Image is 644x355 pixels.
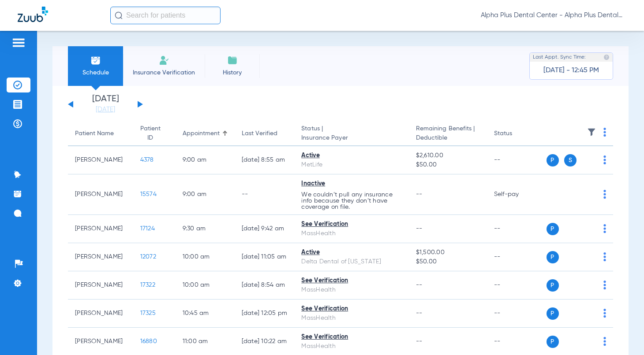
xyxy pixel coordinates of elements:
span: Insurance Verification [130,68,198,77]
div: Inactive [301,179,401,189]
span: $50.00 [416,257,480,266]
th: Remaining Benefits | [409,122,487,146]
img: group-dot-blue.svg [603,309,606,318]
span: P [547,251,559,263]
img: Search Icon [115,11,123,19]
span: 4378 [140,157,154,163]
td: 9:00 AM [176,146,235,174]
td: 10:00 AM [176,271,235,300]
div: Patient ID [140,124,168,143]
span: 12072 [140,254,156,260]
span: $2,610.00 [416,151,480,160]
span: History [211,68,253,77]
span: 16880 [140,338,157,344]
td: [DATE] 12:05 PM [235,300,295,328]
span: [DATE] - 12:45 PM [543,66,599,75]
td: -- [235,174,295,215]
div: Active [301,248,401,257]
td: 9:30 AM [176,215,235,243]
li: [DATE] [79,95,132,114]
div: Patient ID [140,124,161,143]
img: group-dot-blue.svg [603,252,606,261]
img: hamburger-icon [11,37,26,48]
img: group-dot-blue.svg [603,224,606,233]
th: Status [487,122,547,146]
img: Manual Insurance Verification [159,55,169,66]
div: See Verification [301,220,401,229]
td: [DATE] 8:55 AM [235,146,295,174]
img: History [227,55,238,66]
img: group-dot-blue.svg [603,128,606,137]
span: P [547,279,559,292]
img: Zuub Logo [18,7,48,22]
a: [DATE] [79,105,132,114]
span: 15574 [140,191,157,197]
span: P [547,223,559,235]
td: -- [487,146,547,174]
td: [PERSON_NAME] [68,271,133,300]
div: See Verification [301,304,401,314]
div: MassHealth [301,342,401,351]
td: [DATE] 11:05 AM [235,243,295,271]
span: Insurance Payer [301,133,401,143]
div: MassHealth [301,285,401,295]
div: See Verification [301,276,401,285]
div: MassHealth [301,229,401,238]
div: Appointment [183,129,220,138]
div: Delta Dental of [US_STATE] [301,257,401,266]
td: [DATE] 8:54 AM [235,271,295,300]
span: P [547,307,559,320]
td: [PERSON_NAME] [68,243,133,271]
span: Last Appt. Sync Time: [533,53,586,62]
div: Active [301,151,401,160]
div: Appointment [183,129,228,138]
span: Schedule [75,68,116,77]
div: Last Verified [242,129,277,138]
div: Patient Name [75,129,114,138]
div: Patient Name [75,129,126,138]
td: 10:45 AM [176,300,235,328]
img: group-dot-blue.svg [603,190,606,199]
img: group-dot-blue.svg [603,155,606,164]
td: [DATE] 9:42 AM [235,215,295,243]
td: 10:00 AM [176,243,235,271]
span: S [564,154,577,166]
img: group-dot-blue.svg [603,281,606,289]
img: filter.svg [587,128,596,137]
span: $50.00 [416,160,480,170]
td: [PERSON_NAME] [68,174,133,215]
div: See Verification [301,333,401,342]
span: -- [416,338,423,344]
td: [PERSON_NAME] [68,146,133,174]
div: MassHealth [301,314,401,323]
td: -- [487,271,547,300]
span: Alpha Plus Dental Center - Alpha Plus Dental [481,11,626,20]
span: -- [416,282,423,288]
img: Schedule [90,55,101,66]
span: P [547,336,559,348]
span: -- [416,226,423,232]
td: 9:00 AM [176,174,235,215]
iframe: Chat Widget [600,313,644,355]
p: We couldn’t pull any insurance info because they don’t have coverage on file. [301,192,401,210]
td: Self-pay [487,174,547,215]
span: -- [416,310,423,316]
span: 17322 [140,282,155,288]
span: -- [416,191,423,197]
div: Last Verified [242,129,288,138]
td: [PERSON_NAME] [68,300,133,328]
td: -- [487,215,547,243]
span: $1,500.00 [416,248,480,257]
div: MetLife [301,160,401,170]
span: 17325 [140,310,156,316]
input: Search for patients [110,7,221,24]
span: 17124 [140,226,155,232]
img: last sync help info [603,54,610,60]
span: Deductible [416,133,480,143]
td: [PERSON_NAME] [68,215,133,243]
span: P [547,154,559,166]
td: -- [487,300,547,328]
th: Status | [294,122,408,146]
td: -- [487,243,547,271]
